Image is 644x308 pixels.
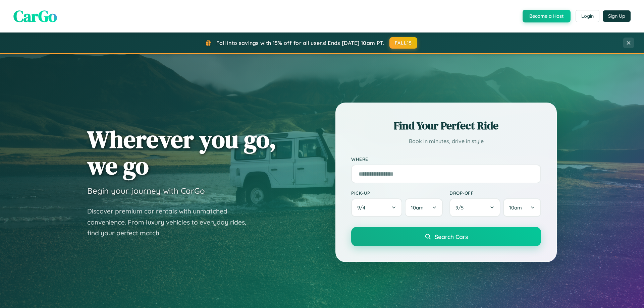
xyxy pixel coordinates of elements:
[449,190,541,196] label: Drop-off
[576,10,599,22] button: Login
[455,204,467,211] span: 9 / 5
[87,126,276,179] h1: Wherever you go, we go
[405,198,443,217] button: 10am
[351,156,541,162] label: Where
[523,10,571,22] button: Become a Host
[13,5,57,27] span: CarGo
[449,198,500,217] button: 9/5
[435,233,468,240] span: Search Cars
[503,198,541,217] button: 10am
[87,186,205,196] h3: Begin your journey with CarGo
[351,190,443,196] label: Pick-up
[351,136,541,146] p: Book in minutes, drive in style
[603,10,631,22] button: Sign Up
[389,37,418,49] button: FALL15
[351,118,541,133] h2: Find Your Perfect Ride
[509,204,522,211] span: 10am
[411,204,424,211] span: 10am
[351,227,541,246] button: Search Cars
[216,40,384,46] span: Fall into savings with 15% off for all users! Ends [DATE] 10am PT.
[357,204,369,211] span: 9 / 4
[351,198,402,217] button: 9/4
[87,206,255,239] p: Discover premium car rentals with unmatched convenience. From luxury vehicles to everyday rides, ...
